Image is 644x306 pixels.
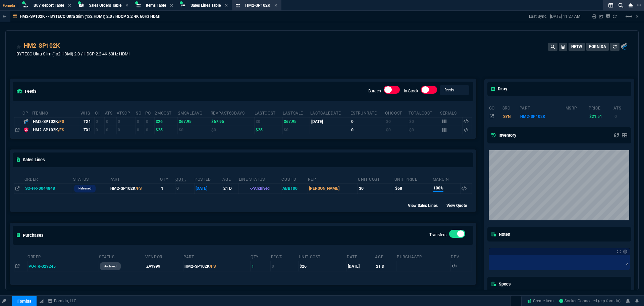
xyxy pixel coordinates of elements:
[310,111,341,116] abbr: The date of the last SO Inv price. No time limit. (ignore zeros)
[105,117,117,126] td: 0
[449,230,465,241] div: Transfers
[368,89,381,93] label: Burden
[271,261,299,271] td: 0
[384,86,400,96] div: Burden
[310,117,350,126] td: [DATE]
[450,252,472,261] th: Dev
[502,112,519,120] td: SYN
[145,117,155,126] td: 0
[178,117,210,126] td: $67.95
[3,14,6,19] nx-icon: Back to Table
[613,112,630,120] td: 0
[210,117,254,126] td: $67.95
[175,183,194,193] td: 0
[183,252,250,261] th: Part
[116,126,135,134] td: 0
[308,174,358,184] th: Rep
[136,126,145,134] td: 0
[282,117,310,126] td: $67.95
[222,183,238,193] td: 21 D
[27,252,99,261] th: Order
[446,202,473,209] div: View Quote
[33,119,79,125] div: HM2-SP102K
[351,111,377,116] abbr: Total sales within a 30 day window based on last time there was inventory
[105,126,117,134] td: 0
[637,2,641,8] nx-icon: Open New Tab
[404,89,418,93] label: In-Stock
[299,261,346,271] td: $26
[588,112,613,120] td: $21.51
[283,111,303,116] abbr: The last SO Inv price. No time limit. (ignore zeros)
[99,252,145,261] th: Status
[109,174,160,184] th: Part
[15,128,19,132] nx-icon: Open In Opposite Panel
[104,264,116,269] p: archived
[408,117,440,126] td: $0
[210,264,216,269] span: /FS
[80,108,95,118] th: WHS
[254,126,282,134] td: $25
[489,112,630,120] tr: 1X2 HDMI2.0 4K2K 60HZ SPLITTER
[16,41,21,51] div: Add to Watchlist
[565,103,588,112] th: msrp
[178,126,210,134] td: $0
[80,126,95,134] td: TX1
[160,174,175,184] th: QTY
[394,174,432,184] th: Unit Price
[491,132,516,138] h5: Inventory
[433,185,443,192] span: 100%
[606,1,616,9] nx-icon: Split Panels
[136,111,141,116] abbr: Total units on open Sales Orders
[491,231,510,237] h5: Notes
[78,186,91,191] p: Released
[105,111,113,116] abbr: Total units in inventory => minus on SO => plus on PO
[125,3,128,8] nx-icon: Close Tab
[346,252,375,261] th: Date
[238,174,281,184] th: Line Status
[29,264,56,269] span: PO-FR-029245
[33,127,79,133] div: HM2-SP102K
[346,261,375,271] td: [DATE]
[613,103,630,112] th: ats
[636,14,639,19] a: Hide Workbench
[271,252,299,261] th: Rec'd
[32,108,80,118] th: ItemNo
[519,112,565,120] td: HM2-SP102K
[350,126,385,134] td: 0
[109,183,160,193] td: HM2-SP102K
[502,103,519,112] th: src
[299,252,346,261] th: Unit Cost
[22,108,32,118] th: cp
[421,86,437,96] div: In-Stock
[255,111,276,116] abbr: The last purchase cost from PO Order
[308,183,358,193] td: [PERSON_NAME]
[529,14,550,19] p: Last Sync:
[116,117,135,126] td: 0
[358,174,394,184] th: Unit Cost
[68,3,71,8] nx-icon: Close Tab
[58,119,64,124] span: /FS
[409,111,432,116] abbr: Total Cost of Units on Hand
[385,117,408,126] td: $0
[80,117,95,126] td: TX1
[491,281,511,287] h5: Specs
[178,111,203,116] abbr: Avg Sale from SO invoices for 2 months
[211,111,245,116] abbr: Total revenue past 60 days
[191,3,221,8] span: Sales Lines Table
[408,202,444,209] div: View Sales Lines
[440,108,463,118] th: Serials
[350,117,385,126] td: 0
[194,183,222,193] td: [DATE]
[250,252,271,261] th: Qty
[89,3,121,8] span: Sales Orders Table
[145,111,151,116] abbr: Total units on open Purchase Orders
[550,14,580,19] p: [DATE] 11:27 AM
[24,41,60,50] a: HM2-SP102K
[385,126,408,134] td: $0
[17,157,45,163] h5: Sales Lines
[95,111,101,116] abbr: Total units in inventory.
[375,252,396,261] th: Age
[146,3,166,8] span: Items Table
[155,111,172,116] abbr: Avg cost of all PO invoices for 2 months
